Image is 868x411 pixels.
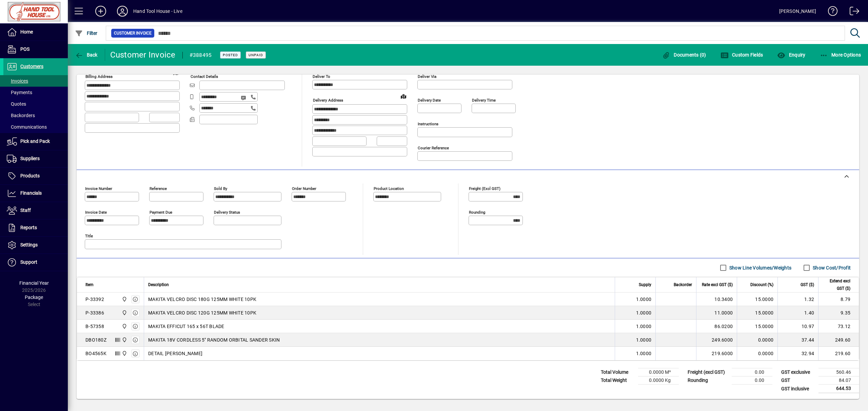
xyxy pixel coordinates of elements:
mat-label: Product location [374,186,404,191]
span: Suppliers [20,156,40,161]
td: Total Weight [597,376,638,385]
mat-label: Instructions [418,122,438,126]
span: Rate excl GST ($) [702,281,733,288]
div: 219.6000 [701,350,733,357]
button: Send SMS [236,90,252,106]
span: Package [25,295,43,300]
a: POS [3,41,68,58]
span: Backorder [674,281,692,288]
span: GST ($) [801,281,814,288]
td: 9.35 [818,306,859,320]
mat-label: Delivery date [418,98,441,103]
td: 15.0000 [737,306,777,320]
a: Pick and Pack [3,133,68,150]
span: 1.0000 [636,309,652,316]
td: GST inclusive [778,385,818,393]
span: Frankton [120,350,128,357]
a: Backorders [3,110,68,121]
td: 10.97 [777,320,818,333]
td: GST [778,376,818,385]
mat-label: Rounding [469,210,485,215]
span: Back [75,52,98,58]
div: B-57358 [85,323,104,330]
td: Total Volume [597,368,638,376]
button: Profile [112,5,133,17]
span: Frankton [120,309,128,317]
span: Quotes [7,101,26,107]
span: Extend excl GST ($) [823,277,850,292]
span: 1.0000 [636,323,652,330]
td: 37.44 [777,333,818,347]
button: Documents (0) [660,49,708,61]
span: Financial Year [19,280,49,286]
span: MAKITA VELCRO DISC 180G 125MM WHITE 10PK [148,296,256,303]
span: Frankton [120,336,128,344]
span: Settings [20,242,38,247]
mat-label: Payment due [150,210,172,215]
td: 0.00 [732,368,772,376]
span: Staff [20,208,31,213]
td: 1.40 [777,306,818,320]
div: 10.3400 [701,296,733,303]
td: 0.00 [732,376,772,385]
a: Settings [3,237,68,254]
a: Payments [3,87,68,98]
span: Payments [7,90,32,95]
span: Reports [20,225,37,230]
button: Filter [73,27,99,39]
td: 8.79 [818,293,859,306]
div: P-33386 [85,309,104,316]
span: Discount (%) [750,281,773,288]
a: Quotes [3,98,68,110]
td: 0.0000 [737,347,777,360]
div: Hand Tool House - Live [133,6,182,17]
span: More Options [820,52,861,58]
span: Customers [20,64,43,69]
span: Home [20,29,33,35]
mat-label: Order number [292,186,316,191]
span: MAKITA 18V CORDLESS 5" RANDOM ORBITAL SANDER SKIN [148,337,280,343]
td: GST exclusive [778,368,818,376]
td: 32.94 [777,347,818,360]
mat-label: Delivery status [214,210,240,215]
span: Description [148,281,169,288]
span: Posted [223,53,238,57]
span: 1.0000 [636,337,652,343]
td: 84.07 [818,376,859,385]
td: 0.0000 M³ [638,368,679,376]
mat-label: Title [85,234,93,238]
mat-label: Deliver via [418,74,436,79]
a: Knowledge Base [823,1,838,23]
div: DBO180Z [85,337,106,343]
span: Frankton [120,323,128,330]
a: Reports [3,219,68,236]
td: 219.60 [818,347,859,360]
button: Back [73,49,99,61]
mat-label: Deliver To [313,74,330,79]
span: Supply [639,281,651,288]
span: Item [85,281,94,288]
span: Unpaid [249,53,263,57]
span: Custom Fields [721,52,763,58]
mat-label: Invoice date [85,210,107,215]
button: Add [90,5,112,17]
a: Support [3,254,68,271]
label: Show Cost/Profit [811,264,851,271]
mat-label: Reference [150,186,167,191]
mat-label: Sold by [214,186,227,191]
td: 1.32 [777,293,818,306]
span: Backorders [7,113,35,118]
a: Home [3,24,68,41]
div: 86.0200 [701,323,733,330]
mat-label: Invoice number [85,186,112,191]
span: POS [20,46,29,52]
div: [PERSON_NAME] [779,6,816,17]
a: View on map [398,91,409,102]
button: Enquiry [775,49,807,61]
span: Pick and Pack [20,138,50,144]
td: 560.46 [818,368,859,376]
mat-label: Delivery time [472,98,496,103]
span: Invoices [7,78,28,84]
td: Rounding [684,376,732,385]
span: 1.0000 [636,350,652,357]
